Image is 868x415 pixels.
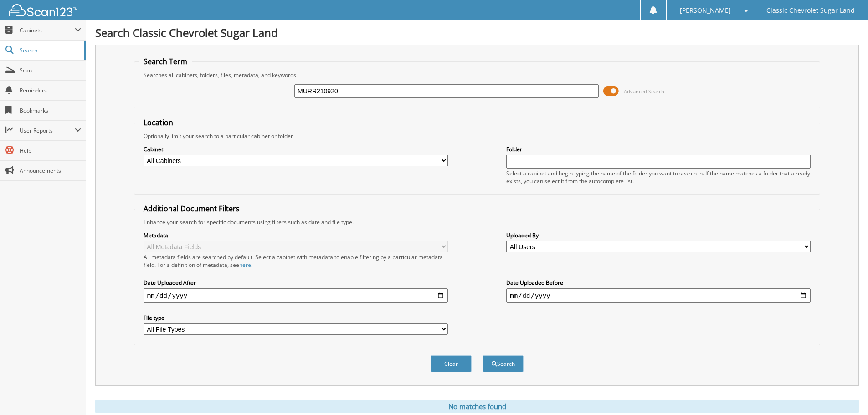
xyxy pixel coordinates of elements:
[239,261,251,269] a: here
[20,26,75,34] span: Cabinets
[139,218,815,226] div: Enhance your search for specific documents using filters such as date and file type.
[766,8,855,13] span: Classic Chevrolet Sugar Land
[139,204,244,214] legend: Additional Document Filters
[144,314,448,322] label: File type
[144,231,448,239] label: Metadata
[624,88,664,95] span: Advanced Search
[506,145,811,153] label: Folder
[95,400,859,413] div: No matches found
[20,127,75,134] span: User Reports
[20,107,81,114] span: Bookmarks
[483,355,524,372] button: Search
[95,25,859,40] h1: Search Classic Chevrolet Sugar Land
[144,253,448,269] div: All metadata fields are searched by default. Select a cabinet with metadata to enable filtering b...
[144,145,448,153] label: Cabinet
[680,8,731,13] span: [PERSON_NAME]
[506,169,811,185] div: Select a cabinet and begin typing the name of the folder you want to search in. If the name match...
[20,67,81,74] span: Scan
[144,288,448,303] input: start
[506,279,811,287] label: Date Uploaded Before
[20,87,81,94] span: Reminders
[20,167,81,174] span: Announcements
[506,288,811,303] input: end
[139,56,192,67] legend: Search Term
[139,71,815,79] div: Searches all cabinets, folders, files, metadata, and keywords
[9,4,77,16] img: scan123-logo-white.svg
[431,355,472,372] button: Clear
[506,231,811,239] label: Uploaded By
[139,118,178,128] legend: Location
[139,132,815,140] div: Optionally limit your search to a particular cabinet or folder
[20,147,81,154] span: Help
[144,279,448,287] label: Date Uploaded After
[20,46,80,54] span: Search
[822,371,868,415] iframe: Chat Widget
